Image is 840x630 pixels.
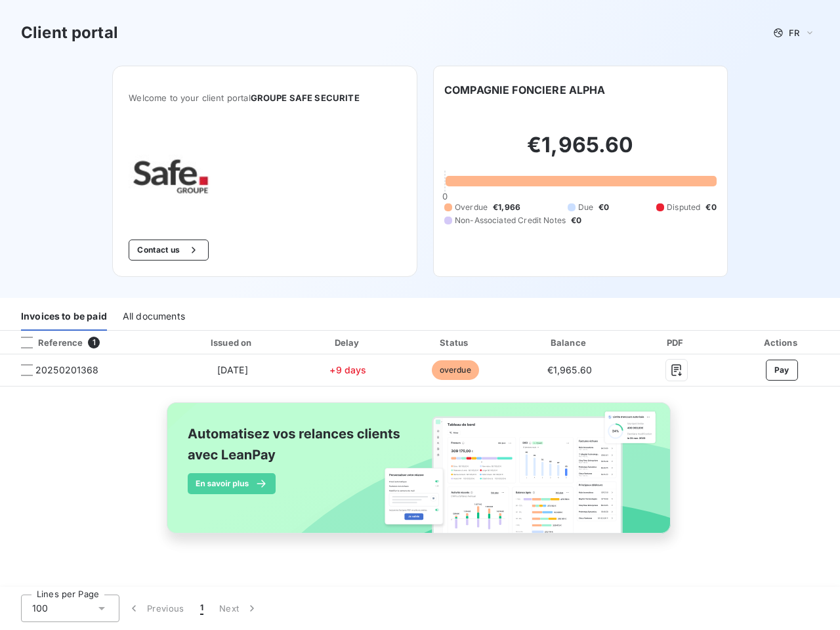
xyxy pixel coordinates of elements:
[251,93,360,103] span: GROUPE SAFE SECURITE
[789,28,799,38] span: FR
[632,336,721,349] div: PDF
[172,336,293,349] div: Issued on
[442,191,448,201] span: 0
[493,201,520,213] span: €1,966
[10,337,83,348] div: Reference
[129,93,401,103] span: Welcome to your client portal
[455,201,488,213] span: Overdue
[571,215,581,226] span: €0
[298,336,398,349] div: Delay
[403,336,507,349] div: Status
[123,303,185,331] div: All documents
[32,602,48,615] span: 100
[455,215,566,226] span: Non-Associated Credit Notes
[705,201,716,213] span: €0
[667,201,700,213] span: Disputed
[726,336,837,349] div: Actions
[444,132,717,171] h2: €1,965.60
[35,364,99,377] span: 20250201368
[200,602,203,615] span: 1
[21,303,107,331] div: Invoices to be paid
[217,364,248,375] span: [DATE]
[192,595,211,622] button: 1
[21,21,118,45] h3: Client portal
[598,201,609,213] span: €0
[329,364,366,375] span: +9 days
[766,360,798,381] button: Pay
[88,337,100,348] span: 1
[578,201,593,213] span: Due
[129,135,213,219] img: Company logo
[211,595,266,622] button: Next
[547,364,592,375] span: €1,965.60
[444,82,606,98] h6: COMPAGNIE FONCIERE ALPHA
[155,394,685,556] img: banner
[432,360,479,380] span: overdue
[129,240,208,261] button: Contact us
[513,336,626,349] div: Balance
[119,595,192,622] button: Previous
